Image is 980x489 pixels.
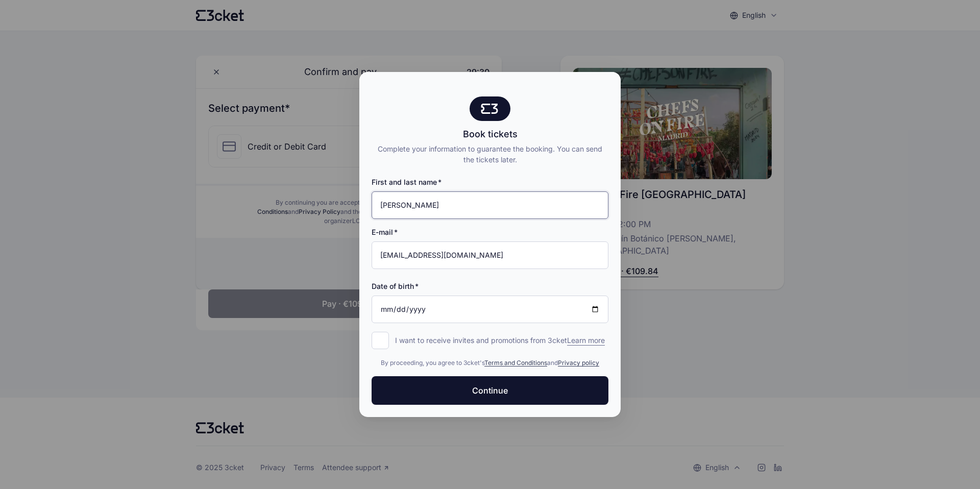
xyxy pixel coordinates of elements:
a: Terms and Conditions [484,359,547,366]
a: Privacy policy [558,359,599,366]
p: I want to receive invites and promotions from 3cket [395,335,605,346]
input: Date of birth [372,296,608,323]
button: Continue [372,376,608,405]
span: Learn more [567,335,605,346]
label: Date of birth [372,281,419,291]
label: First and last name [372,177,442,187]
label: E-mail [372,227,398,237]
input: First and last name [372,191,608,219]
input: E-mail [372,241,608,269]
span: Continue [472,384,508,397]
div: By proceeding, you agree to 3cket's and [372,358,608,368]
div: Complete your information to guarantee the booking. You can send the tickets later. [372,143,608,165]
div: Book tickets [372,127,608,141]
